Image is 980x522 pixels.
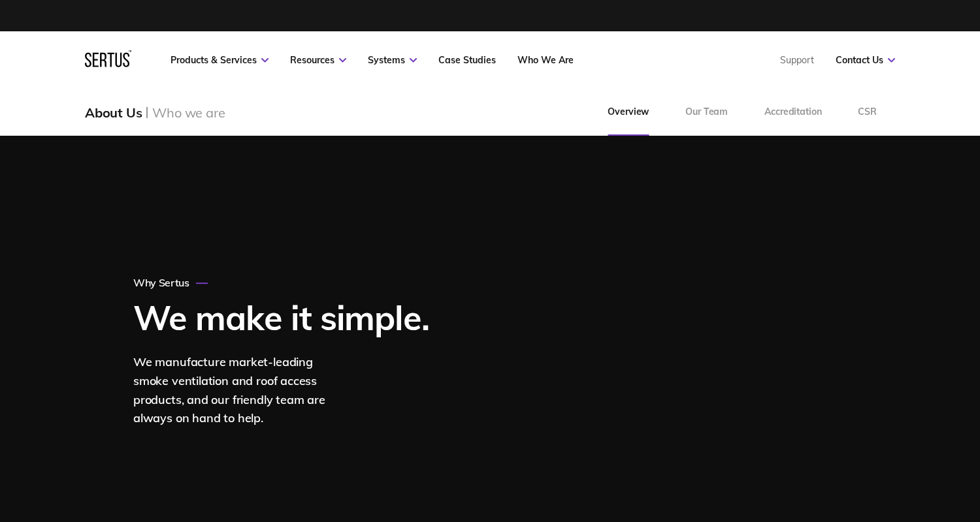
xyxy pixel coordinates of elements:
a: CSR [840,89,895,136]
a: Case Studies [438,54,496,66]
a: Resources [290,54,346,66]
div: We manufacture market-leading smoke ventilation and roof access products, and our friendly team a... [133,353,349,428]
a: Who We Are [517,54,574,66]
a: Support [780,54,814,66]
a: Systems [368,54,417,66]
div: About Us [85,104,142,121]
div: Who we are [152,104,225,121]
div: Why Sertus [133,276,208,289]
a: Products & Services [171,54,269,66]
a: Accreditation [746,89,840,136]
a: Our Team [667,89,746,136]
a: Contact Us [836,54,895,66]
h1: We make it simple. [133,299,429,336]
